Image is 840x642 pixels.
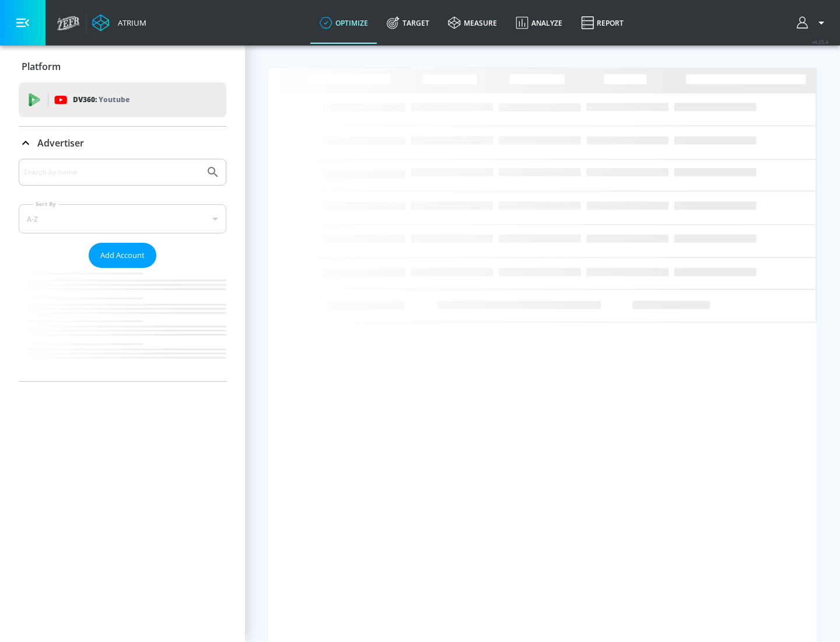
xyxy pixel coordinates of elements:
[19,82,226,117] div: DV360: Youtube
[506,2,572,44] a: Analyze
[310,2,377,44] a: optimize
[377,2,439,44] a: Target
[99,93,129,106] p: Youtube
[89,243,156,268] button: Add Account
[100,249,145,262] span: Add Account
[572,2,633,44] a: Report
[33,200,58,208] label: Sort By
[113,18,146,28] div: Atrium
[19,127,226,159] div: Advertiser
[22,60,61,73] p: Platform
[439,2,506,44] a: measure
[23,165,200,180] input: Search by name
[19,204,226,233] div: A-Z
[19,268,226,381] nav: list of Advertiser
[92,14,146,32] a: Atrium
[19,50,226,83] div: Platform
[19,159,226,381] div: Advertiser
[73,93,129,106] p: DV360:
[37,137,84,149] p: Advertiser
[812,39,828,45] span: v 4.25.4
